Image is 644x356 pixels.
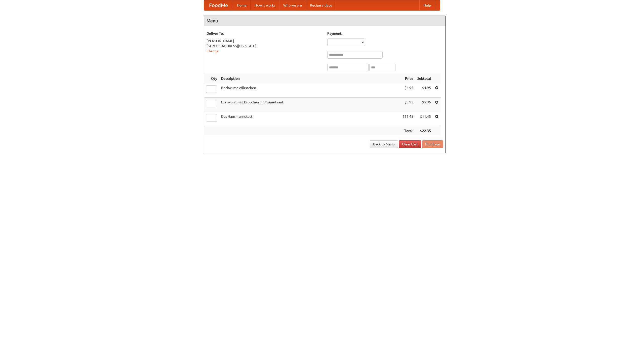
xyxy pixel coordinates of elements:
[415,83,433,98] td: $4.95
[399,140,421,148] a: Clear Cart
[219,112,400,126] td: Das Hausmannskost
[419,0,435,10] a: Help
[279,0,306,10] a: Who we are
[370,140,398,148] a: Back to Menu
[204,16,446,26] h4: Menu
[233,0,251,10] a: Home
[204,74,219,83] th: Qty
[400,112,415,126] td: $11.45
[306,0,336,10] a: Recipe videos
[415,126,433,136] th: $22.35
[204,0,233,10] a: FoodMe
[219,74,400,83] th: Description
[415,98,433,112] td: $5.95
[207,31,322,36] h5: Deliver To:
[422,140,443,148] button: Purchase
[400,98,415,112] td: $5.95
[251,0,279,10] a: How it works
[400,74,415,83] th: Price
[400,126,415,136] th: Total:
[415,112,433,126] td: $11.45
[207,44,322,49] div: [STREET_ADDRESS][US_STATE]
[415,74,433,83] th: Subtotal
[219,98,400,112] td: Bratwurst mit Brötchen und Sauerkraut
[327,31,443,36] h5: Payment:
[207,38,322,44] div: [PERSON_NAME]
[219,83,400,98] td: Bockwurst Würstchen
[207,49,219,53] a: Change
[400,83,415,98] td: $4.95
